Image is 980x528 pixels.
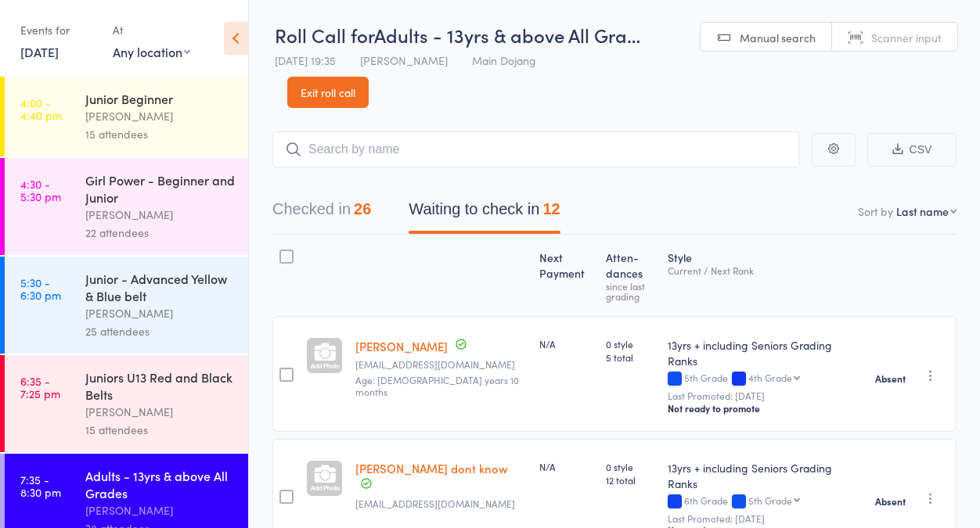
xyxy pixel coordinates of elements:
[360,52,448,68] span: [PERSON_NAME]
[668,390,863,401] small: Last Promoted: [DATE]
[409,192,560,234] button: Waiting to check in12
[355,373,519,397] span: Age: [DEMOGRAPHIC_DATA] years 10 months
[85,421,235,439] div: 15 attendees
[20,375,60,400] time: 6:35 - 7:25 pm
[20,276,61,301] time: 5:30 - 6:30 pm
[668,372,863,386] div: 5th Grade
[606,473,655,487] span: 12 total
[355,338,448,354] a: [PERSON_NAME]
[740,30,816,45] span: Manual search
[113,43,190,60] div: Any location
[355,498,527,509] small: 24961019@qq.com
[85,403,235,421] div: [PERSON_NAME]
[668,495,863,508] div: 6th Grade
[272,131,800,167] input: Search by name
[85,206,235,224] div: [PERSON_NAME]
[668,460,863,491] div: 13yrs + including Seniors Grading Ranks
[85,270,235,304] div: Junior - Advanced Yellow & Blue belt
[600,242,661,309] div: Atten­dances
[875,495,906,508] strong: Absent
[275,22,374,48] span: Roll Call for
[355,359,527,370] small: jade.atkins143@gmail.com
[20,17,97,43] div: Events for
[85,304,235,322] div: [PERSON_NAME]
[355,460,508,476] a: [PERSON_NAME] dont know
[20,178,61,203] time: 4:30 - 5:30 pm
[20,96,62,121] time: 4:00 - 4:40 pm
[5,257,248,354] a: 5:30 -6:30 pmJunior - Advanced Yellow & Blue belt[PERSON_NAME]25 attendees
[668,337,863,368] div: 13yrs + including Seniors Grading Ranks
[275,52,336,68] span: [DATE] 19:35
[748,372,792,383] div: 4th Grade
[542,200,560,217] div: 12
[606,460,655,473] span: 0 style
[533,242,600,309] div: Next Payment
[85,501,235,519] div: [PERSON_NAME]
[748,495,792,505] div: 5th Grade
[85,125,235,143] div: 15 attendees
[606,350,655,364] span: 5 total
[661,242,869,309] div: Style
[539,337,593,350] div: N/A
[871,30,942,45] span: Scanner input
[858,203,893,219] label: Sort by
[85,368,235,403] div: Juniors U13 Red and Black Belts
[668,402,863,415] div: Not ready to promote
[85,90,235,107] div: Junior Beginner
[896,203,949,219] div: Last name
[472,52,536,68] span: Main Dojang
[875,372,906,385] strong: Absent
[85,171,235,206] div: Girl Power - Beginner and Junior
[287,77,369,108] a: Exit roll call
[354,200,371,217] div: 26
[606,281,655,301] div: since last grading
[85,322,235,340] div: 25 attendees
[606,337,655,350] span: 0 style
[539,460,593,473] div: N/A
[867,133,957,167] button: CSV
[85,107,235,125] div: [PERSON_NAME]
[85,224,235,242] div: 22 attendees
[20,43,59,60] a: [DATE]
[5,158,248,255] a: 4:30 -5:30 pmGirl Power - Beginner and Junior[PERSON_NAME]22 attendees
[272,192,371,234] button: Checked in26
[113,17,190,43] div: At
[374,22,640,48] span: Adults - 13yrs & above All Gra…
[5,355,248,452] a: 6:35 -7:25 pmJuniors U13 Red and Black Belts[PERSON_NAME]15 attendees
[85,467,235,501] div: Adults - 13yrs & above All Grades
[668,513,863,524] small: Last Promoted: [DATE]
[5,77,248,156] a: 4:00 -4:40 pmJunior Beginner[PERSON_NAME]15 attendees
[20,473,61,498] time: 7:35 - 8:30 pm
[668,265,863,275] div: Current / Next Rank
